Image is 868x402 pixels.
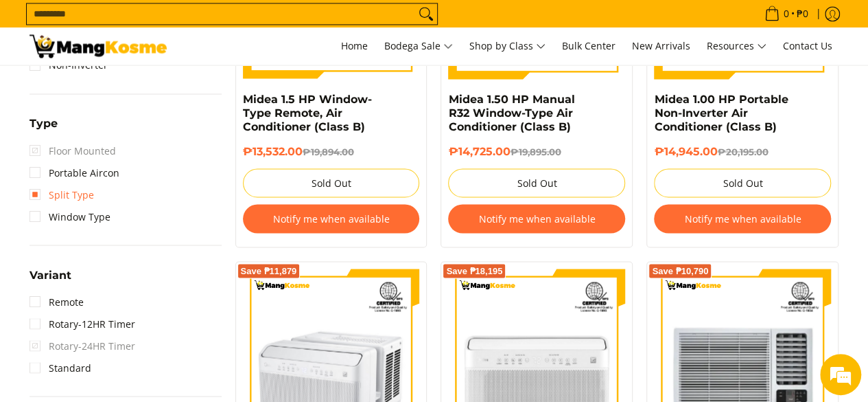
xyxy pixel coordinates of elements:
[30,205,110,227] a: Window Type
[625,27,697,65] a: New Arrivals
[654,144,831,158] h6: ₱14,945.00
[415,3,437,24] button: Search
[717,146,768,157] del: ₱20,195.00
[30,313,135,335] a: Rotary-12HR Timer
[562,39,615,52] span: Bulk Center
[30,34,167,58] img: Bodega Sale Aircon l Mang Kosme: Home Appliances Warehouse Sale | Page 3
[30,269,71,280] span: Variant
[180,27,839,65] nav: Main Menu
[243,204,420,233] button: Notify me when available
[446,267,502,275] span: Save ₱18,195
[448,168,625,197] button: Sold Out
[7,261,261,309] textarea: Type your message and hit 'Enter'
[700,27,773,65] a: Resources
[510,146,561,157] del: ₱19,895.00
[241,267,297,275] span: Save ₱11,879
[243,168,420,197] button: Sold Out
[30,183,94,205] a: Split Type
[652,267,708,275] span: Save ₱10,790
[776,27,839,65] a: Contact Us
[30,139,116,161] span: Floor Mounted
[71,77,231,95] div: Chat with us now
[782,9,791,19] span: 0
[303,146,354,157] del: ₱19,894.00
[225,7,258,40] div: Minimize live chat window
[30,357,91,379] a: Standard
[243,144,420,158] h6: ₱13,532.00
[30,269,71,291] summary: Open
[795,9,810,19] span: ₱0
[384,38,453,55] span: Bodega Sale
[448,144,625,158] h6: ₱14,725.00
[243,93,372,133] a: Midea 1.5 HP Window-Type Remote, Air Conditioner (Class B)
[80,116,189,255] span: We're online!
[30,161,119,183] a: Portable Aircon
[469,38,546,55] span: Shop by Class
[30,118,58,139] summary: Open
[30,335,135,357] span: Rotary-24HR Timer
[462,27,552,65] a: Shop by Class
[783,39,832,52] span: Contact Us
[654,168,831,197] button: Sold Out
[555,27,622,65] a: Bulk Center
[377,27,460,65] a: Bodega Sale
[30,118,58,129] span: Type
[707,38,766,55] span: Resources
[654,204,831,233] button: Notify me when available
[654,93,788,133] a: Midea 1.00 HP Portable Non-Inverter Air Conditioner (Class B)
[341,39,368,52] span: Home
[30,291,84,313] a: Remote
[632,39,690,52] span: New Arrivals
[448,93,574,133] a: Midea 1.50 HP Manual R32 Window-Type Air Conditioner (Class B)
[448,204,625,233] button: Notify me when available
[760,6,812,21] span: •
[334,27,375,65] a: Home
